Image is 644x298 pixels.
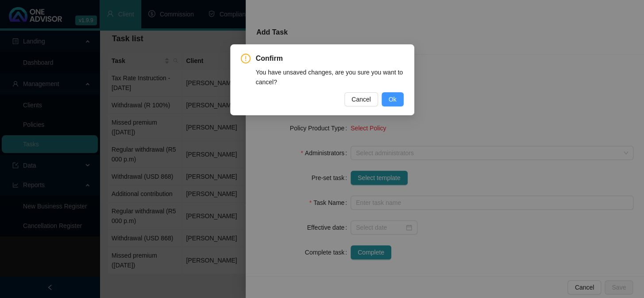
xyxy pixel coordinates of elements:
[344,92,378,106] button: Cancel
[256,67,404,87] div: You have unsaved changes, are you sure you want to cancel?
[351,94,371,104] span: Cancel
[389,94,397,104] span: Ok
[256,53,404,64] span: Confirm
[241,54,251,63] span: exclamation-circle
[382,92,404,106] button: Ok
